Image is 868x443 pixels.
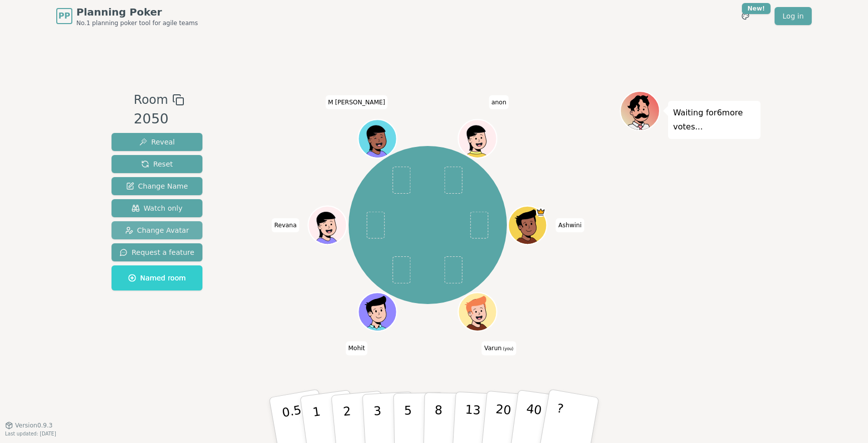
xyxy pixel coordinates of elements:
[132,203,183,213] span: Watch only
[76,19,198,27] span: No.1 planning poker tool for agile teams
[134,109,184,129] div: 2050
[5,431,56,436] span: Last updated: [DATE]
[15,421,53,429] span: Version 0.9.3
[775,7,812,25] a: Log in
[5,421,53,429] button: Version0.9.3
[742,3,771,14] div: New!
[112,221,202,239] button: Change Avatar
[134,91,168,109] span: Room
[112,177,202,195] button: Change Name
[502,347,514,351] span: (you)
[460,293,496,330] button: Click to change your avatar
[489,95,509,109] span: Click to change your name
[141,159,173,169] span: Reset
[112,155,202,173] button: Reset
[112,265,202,290] button: Named room
[482,341,516,355] span: Click to change your name
[126,181,188,191] span: Change Name
[272,218,299,232] span: Click to change your name
[346,341,367,355] span: Click to change your name
[556,218,584,232] span: Click to change your name
[58,10,70,22] span: PP
[325,95,388,109] span: Click to change your name
[125,225,189,235] span: Change Avatar
[76,5,198,19] span: Planning Poker
[536,207,546,217] span: Ashwini is the host
[112,243,202,261] button: Request a feature
[120,247,194,257] span: Request a feature
[139,137,175,147] span: Reveal
[56,5,198,27] a: PPPlanning PokerNo.1 planning poker tool for agile teams
[112,199,202,217] button: Watch only
[112,133,202,151] button: Reveal
[673,106,755,134] p: Waiting for 6 more votes...
[736,7,754,25] button: New!
[128,273,186,283] span: Named room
